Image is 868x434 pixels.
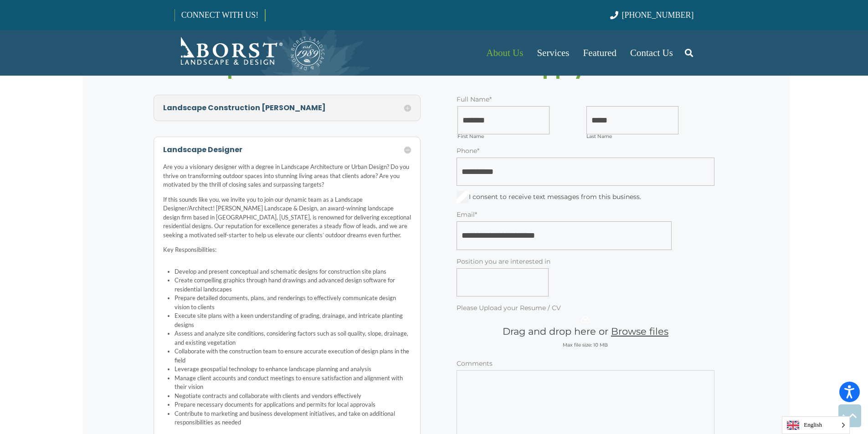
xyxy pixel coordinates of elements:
h5: Landscape Construction [PERSON_NAME] [163,104,411,112]
li: Create compelling graphics through hand drawings and advanced design software for residential lan... [175,276,411,294]
span: I consent to receive text messages from this business. [469,190,641,203]
label: First Name [457,134,584,139]
a: Contact Us [623,30,680,76]
aside: Language selected: English [782,416,850,434]
span: Email [457,210,475,219]
a: Search [680,41,698,64]
div: Drag and drop here or [503,325,668,338]
li: Negotiate contracts and collaborate with clients and vendors effectively [175,392,411,401]
span: Comments [457,359,493,368]
a: Featured [576,30,623,76]
a: CONNECT WITH US! [175,4,265,26]
a: Back to top [838,404,861,427]
li: Develop and present conceptual and schematic designs for construction site plans [175,267,411,276]
input: I consent to receive text messages from this business. [457,191,469,203]
span: Position you are interested in [457,257,550,266]
a: Borst-Logo [175,35,326,71]
li: Prepare necessary documents for applications and permits for local approvals [175,400,411,409]
a: [PHONE_NUMBER] [610,10,693,20]
p: Key Responsibilities: [163,245,411,260]
li: Assess and analyze site conditions, considering factors such as soil quality, slope, drainage, an... [175,329,411,347]
p: If this sounds like you, we invite you to join our dynamic team as a Landscape Designer/Architect... [163,195,411,246]
button: Browse files button for Please Upload your Resume / CV [611,325,668,338]
li: Manage client accounts and conduct meetings to ensure satisfaction and alignment with their vision [175,374,411,392]
span: [PHONE_NUMBER] [622,10,694,20]
p: Are you a visionary designer with a degree in Landscape Architecture or Urban Design? Do you thri... [163,163,411,195]
input: Phone* [457,158,715,186]
label: Last Name [586,134,713,139]
li: Prepare detailed documents, plans, and renderings to effectively communicate design vision to cli... [175,294,411,311]
li: Leverage geospatial technology to enhance landscape planning and analysis [175,365,411,374]
span: Please Upload your Resume / CV [457,304,561,312]
li: Collaborate with the construction team to ensure accurate execution of design plans in the field [175,347,411,365]
div: Max file size: 10 MB [563,338,608,352]
li: Contribute to marketing and business development initiatives, and take on additional responsibili... [175,409,411,427]
input: Email* [457,221,672,250]
span: Full Name [457,95,489,103]
span: Featured [583,47,616,58]
a: Services [530,30,576,76]
a: About Us [479,30,530,76]
span: About Us [486,47,523,58]
h5: Landscape Designer [163,146,411,153]
span: Phone [457,147,477,155]
p: Apply Now! [452,58,719,79]
li: Execute site plans with a keen understanding of grading, drainage, and intricate planting designs [175,311,411,329]
span: English [782,417,849,434]
span: Contact Us [630,47,673,58]
input: Position you are interested in [457,268,549,296]
span: Services [537,47,569,58]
